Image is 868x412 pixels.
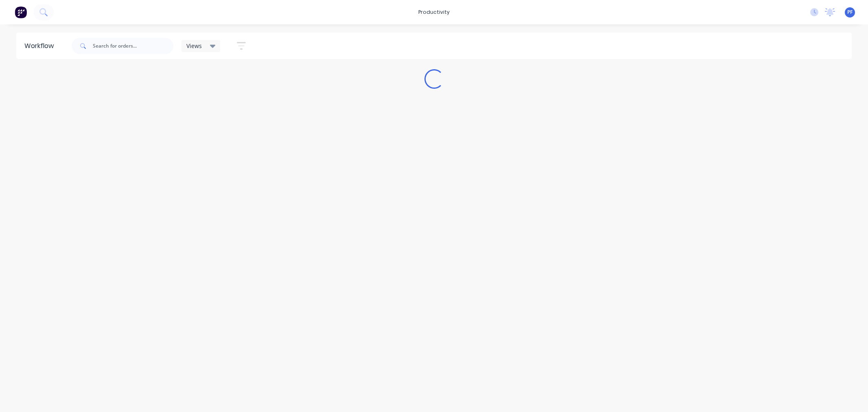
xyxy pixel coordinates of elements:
div: Workflow [24,41,58,51]
span: Views [186,42,202,50]
span: PF [847,9,853,16]
div: productivity [414,6,454,18]
img: Factory [15,6,27,18]
input: Search for orders... [93,38,173,54]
